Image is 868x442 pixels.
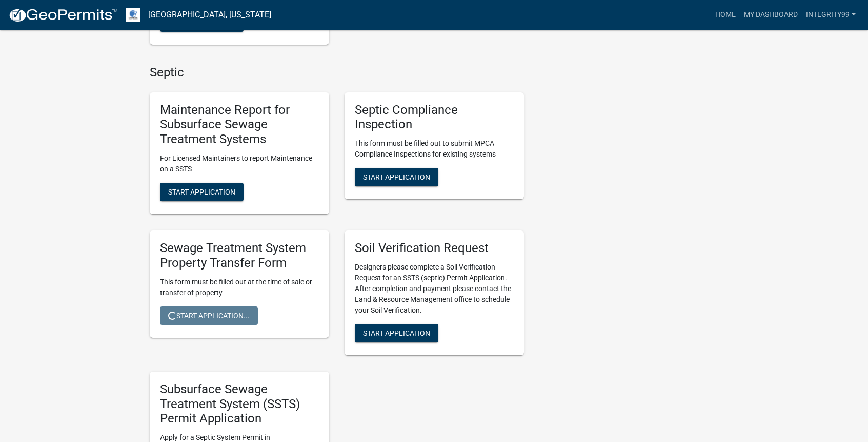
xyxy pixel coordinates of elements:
[160,306,258,325] button: Start Application...
[355,324,438,342] button: Start Application
[160,183,244,201] button: Start Application
[150,65,524,80] h4: Septic
[126,8,140,22] img: Otter Tail County, Minnesota
[355,103,514,132] h5: Septic Compliance Inspection
[711,5,740,25] a: Home
[160,382,319,426] h5: Subsurface Sewage Treatment System (SSTS) Permit Application
[160,103,319,147] h5: Maintenance Report for Subsurface Sewage Treatment Systems
[363,173,430,181] span: Start Application
[160,241,319,271] h5: Sewage Treatment System Property Transfer Form
[148,6,271,24] a: [GEOGRAPHIC_DATA], [US_STATE]
[168,188,235,196] span: Start Application
[160,153,319,175] p: For Licensed Maintainers to report Maintenance on a SSTS
[740,5,802,25] a: My Dashboard
[355,168,438,186] button: Start Application
[355,241,514,256] h5: Soil Verification Request
[355,262,514,316] p: Designers please complete a Soil Verification Request for an SSTS (septic) Permit Application. Af...
[160,13,244,32] button: Start Application
[168,311,250,319] span: Start Application...
[355,138,514,160] p: This form must be filled out to submit MPCA Compliance Inspections for existing systems
[802,5,860,25] a: Integrity99
[160,277,319,298] p: This form must be filled out at the time of sale or transfer of property
[363,329,430,337] span: Start Application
